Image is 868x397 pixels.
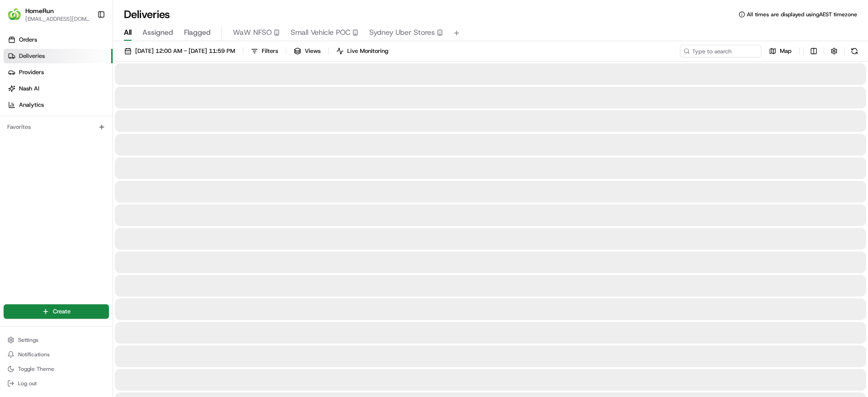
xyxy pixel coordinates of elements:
[120,45,239,57] button: [DATE] 12:00 AM - [DATE] 11:59 PM
[4,4,94,25] button: HomeRunHomeRun[EMAIL_ADDRESS][DOMAIN_NAME]
[135,47,235,55] span: [DATE] 12:00 AM - [DATE] 11:59 PM
[4,49,113,63] a: Deliveries
[25,6,54,15] button: HomeRun
[19,101,44,109] span: Analytics
[680,45,761,57] input: Type to search
[53,307,71,316] span: Create
[4,348,109,361] button: Notifications
[4,334,109,346] button: Settings
[848,45,861,57] button: Refresh
[291,27,350,38] span: Small Vehicle POC
[290,45,325,57] button: Views
[18,380,37,387] span: Log out
[19,68,44,76] span: Providers
[18,336,38,344] span: Settings
[19,52,45,60] span: Deliveries
[7,7,22,22] img: HomeRun
[18,351,50,358] span: Notifications
[4,120,109,134] div: Favorites
[4,65,113,80] a: Providers
[4,81,113,96] a: Nash AI
[19,36,37,44] span: Orders
[4,98,113,112] a: Analytics
[347,47,388,55] span: Live Monitoring
[184,27,211,38] span: Flagged
[332,45,392,57] button: Live Monitoring
[747,11,857,18] span: All times are displayed using AEST timezone
[305,47,321,55] span: Views
[4,377,109,390] button: Log out
[780,47,792,55] span: Map
[142,27,173,38] span: Assigned
[124,7,170,22] h1: Deliveries
[369,27,435,38] span: Sydney Uber Stores
[4,33,113,47] a: Orders
[124,27,132,38] span: All
[19,85,39,93] span: Nash AI
[233,27,272,38] span: WaW NFSO
[765,45,796,57] button: Map
[18,365,54,373] span: Toggle Theme
[25,15,90,23] button: [EMAIL_ADDRESS][DOMAIN_NAME]
[262,47,278,55] span: Filters
[4,363,109,375] button: Toggle Theme
[247,45,282,57] button: Filters
[4,304,109,319] button: Create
